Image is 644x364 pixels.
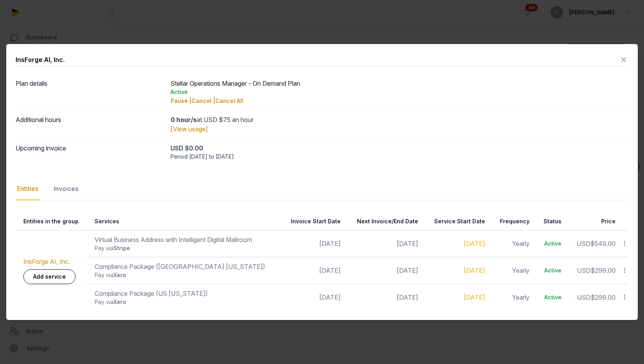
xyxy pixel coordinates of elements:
a: InsForge AI, Inc. [23,258,70,265]
th: Services [87,213,280,230]
div: Entities [16,178,40,200]
th: Next Invoice/End Date [345,213,423,230]
span: Xero [113,299,126,305]
span: Cancel All [215,97,243,104]
span: USD [577,293,591,301]
dt: Plan details [16,79,164,105]
nav: Tabs [16,178,628,200]
th: Price [566,213,620,230]
span: Xero [113,272,126,278]
a: [DATE] [464,240,485,247]
span: Pause | [171,97,192,104]
div: Invoices [52,178,80,200]
th: Frequency [490,213,534,230]
div: Active [542,240,561,247]
span: [DATE] [397,293,418,301]
div: Compliance Package (US [US_STATE]) [95,289,275,298]
th: Invoice Start Date [280,213,345,230]
span: $549.00 [590,240,616,247]
span: Stripe [113,245,130,251]
div: Active [171,88,629,96]
div: Active [542,267,561,274]
th: Status [534,213,566,230]
div: Pay via [95,271,275,279]
div: Active [542,293,561,301]
td: Yearly [490,230,534,257]
span: USD [577,267,591,274]
span: USD [577,240,590,247]
span: $299.00 [591,293,616,301]
th: Entities in the group [16,213,87,230]
div: Compliance Package ([GEOGRAPHIC_DATA] [US_STATE]) [95,262,275,271]
div: Pay via [95,244,275,252]
div: USD $0.00 [171,143,629,153]
div: at USD $75 an hour [171,115,629,124]
td: [DATE] [280,230,345,257]
dt: Upcoming invoice [16,143,164,161]
th: Service Start Date [423,213,490,230]
a: [DATE] [464,267,485,274]
span: Cancel | [192,97,215,104]
a: Add service [23,269,76,284]
div: InsForge AI, Inc. [16,55,65,64]
dt: Additional hours [16,115,164,134]
strong: 0 hour/s [171,116,197,124]
span: [DATE] [397,267,418,274]
td: [DATE] [280,284,345,311]
span: [DATE] [397,240,418,247]
div: Stellar Operations Manager - On Demand Plan [171,79,629,105]
div: Pay via [95,298,275,306]
div: Virtual Business Address with Intelligent Digital Mailroom [95,235,275,244]
td: [DATE] [280,257,345,284]
a: [View usage] [171,125,208,133]
div: Period [DATE] to [DATE] [171,153,629,161]
span: $299.00 [591,267,616,274]
td: Yearly [490,257,534,284]
a: [DATE] [464,293,485,301]
td: Yearly [490,284,534,311]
